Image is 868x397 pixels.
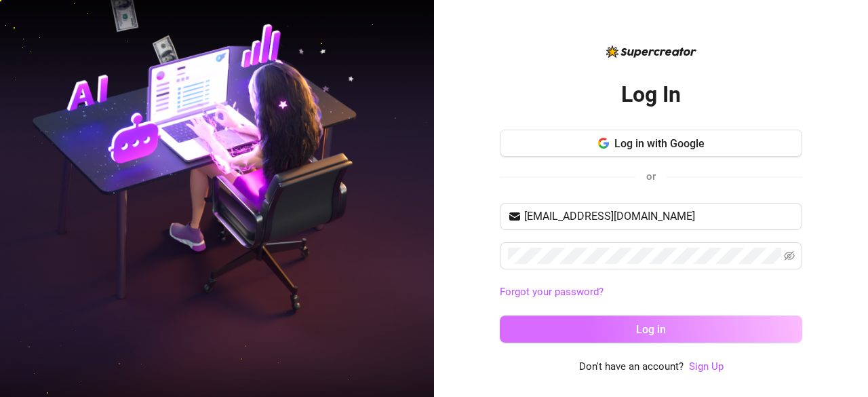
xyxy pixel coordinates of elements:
a: Forgot your password? [500,286,604,298]
button: Log in [500,316,802,343]
a: Sign Up [689,360,724,373]
span: Log in [636,323,666,336]
span: Don't have an account? [579,359,684,375]
a: Sign Up [689,359,724,375]
span: Log in with Google [614,137,705,150]
span: eye-invisible [784,250,795,261]
span: or [646,170,656,183]
h2: Log In [621,81,681,109]
img: logo-BBDzfeDw.svg [606,45,696,58]
a: Forgot your password? [500,284,802,301]
input: Your email [524,208,794,225]
button: Log in with Google [500,130,802,157]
